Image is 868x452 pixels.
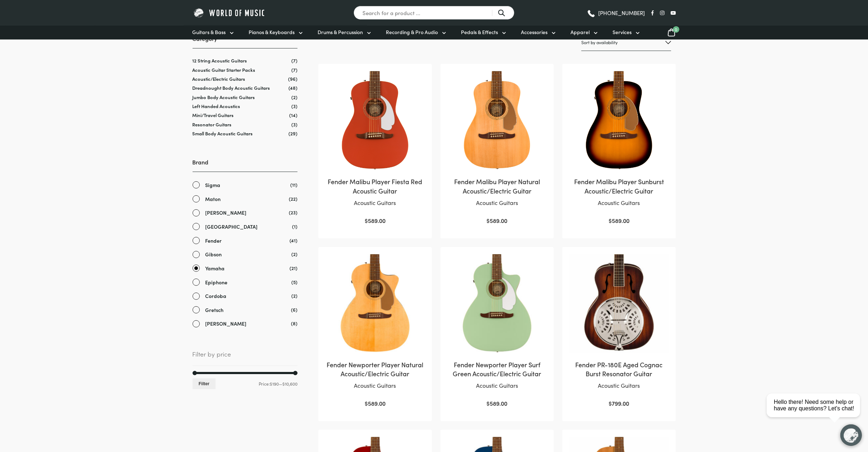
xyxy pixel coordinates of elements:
p: Acoustic Guitars [448,198,546,208]
span: (23) [289,209,297,216]
span: Gibson [206,250,222,258]
button: Filter [193,378,216,389]
span: Fender [206,237,222,245]
span: (2) [291,94,297,100]
span: (21) [290,264,297,272]
img: Fender Newporter Player Surf Green Acoustic/Electric Guitar Front [448,254,546,353]
span: $ [486,399,490,407]
span: $ [609,216,612,224]
bdi: 799.00 [609,399,629,407]
span: (96) [288,76,297,82]
img: Fender Newporter Player Natural Acoustic/Electric Guitar Front [325,254,424,353]
h2: Fender Newporter Player Surf Green Acoustic/Electric Guitar [448,360,546,378]
a: Fender Newporter Player Natural Acoustic/Electric GuitarAcoustic Guitars $589.00 [325,254,424,408]
a: Acoustic/Electric Guitars [193,75,245,82]
span: [PERSON_NAME] [206,209,247,217]
span: Sigma [206,181,221,189]
img: World of Music [193,7,266,18]
div: Price: — [193,378,297,389]
p: Acoustic Guitars [448,381,546,390]
span: (29) [288,130,297,136]
h2: Fender Newporter Player Natural Acoustic/Electric Guitar [325,360,424,378]
span: (8) [291,320,297,327]
a: Maton [193,195,297,203]
span: (2) [291,250,297,258]
h3: Category [193,34,297,48]
span: (14) [289,112,297,118]
a: Left Handed Acoustics [193,103,240,109]
img: Fender Malibu Player Fiesta Red Acoustic Guitar Front [325,71,424,170]
span: [PHONE_NUMBER] [599,10,645,15]
span: Accessories [521,28,548,36]
img: Fender Malibu Player Natural Acoustic/Electric Guitar Front [448,71,546,170]
h3: Brand [193,158,297,172]
span: $ [486,216,490,224]
span: 0 [673,26,679,33]
span: (41) [290,237,297,244]
span: (7) [291,67,297,73]
span: (5) [291,278,297,286]
span: Recording & Pro Audio [386,28,438,36]
bdi: 589.00 [365,216,385,224]
span: (3) [291,103,297,109]
bdi: 589.00 [365,399,385,407]
span: (2) [291,292,297,299]
a: Dreadnought Body Acoustic Guitars [193,84,270,91]
a: Fender PR-180E Aged Cognac Burst Resonator GuitarAcoustic Guitars $799.00 [569,254,668,408]
span: Apparel [571,28,590,36]
a: 12 String Acoustic Guitars [193,57,247,64]
bdi: 589.00 [486,216,507,224]
p: Acoustic Guitars [569,381,668,390]
input: Search for a product ... [354,6,514,20]
span: (48) [288,85,297,91]
span: Filter by price [193,349,297,365]
span: [GEOGRAPHIC_DATA] [206,223,258,231]
span: (3) [291,121,297,127]
a: Gibson [193,250,297,258]
img: Fender Malibu Player Sunburst Acoustic/Electric Guitar Front [569,71,668,170]
span: Epiphone [206,278,228,286]
a: Fender Newporter Player Surf Green Acoustic/Electric GuitarAcoustic Guitars $589.00 [448,254,546,408]
img: Fender PR-180E Aged Cognac Burst Resonator Guitar Front [569,254,668,353]
span: $ [365,399,368,407]
a: Gretsch [193,306,297,314]
span: (22) [289,195,297,202]
span: (6) [291,306,297,313]
h2: Fender Malibu Player Sunburst Acoustic/Electric Guitar [569,177,668,195]
span: [PERSON_NAME] [206,320,247,328]
a: Epiphone [193,278,297,286]
span: Services [613,28,632,36]
span: $190 [270,381,279,387]
a: Small Body Acoustic Guitars [193,130,253,137]
span: $ [365,216,368,224]
a: Mini/Travel Guitars [193,112,234,118]
a: Fender Malibu Player Sunburst Acoustic/Electric GuitarAcoustic Guitars $589.00 [569,71,668,225]
a: Jumbo Body Acoustic Guitars [193,94,255,101]
a: Sigma [193,181,297,189]
a: [PERSON_NAME] [193,320,297,328]
span: Guitars & Bass [193,28,226,36]
span: Gretsch [206,306,224,314]
h2: Fender Malibu Player Natural Acoustic/Electric Guitar [448,177,546,195]
bdi: 589.00 [609,216,629,224]
span: Drums & Percussion [318,28,363,36]
a: Cordoba [193,292,297,300]
a: Resonator Guitars [193,121,232,128]
div: Brand [193,158,297,328]
span: Cordoba [206,292,227,300]
span: (11) [290,181,297,188]
h2: Fender PR-180E Aged Cognac Burst Resonator Guitar [569,360,668,378]
a: Fender [193,237,297,245]
span: Pedals & Effects [461,28,498,36]
p: Acoustic Guitars [325,381,424,390]
h2: Fender Malibu Player Fiesta Red Acoustic Guitar [325,177,424,195]
span: Yamaha [206,264,225,272]
a: Acoustic Guitar Starter Packs [193,66,255,73]
a: Fender Malibu Player Natural Acoustic/Electric GuitarAcoustic Guitars $589.00 [448,71,546,225]
iframe: Chat with our support team [764,373,868,452]
a: Fender Malibu Player Fiesta Red Acoustic GuitarAcoustic Guitars $589.00 [325,71,424,225]
a: [GEOGRAPHIC_DATA] [193,223,297,231]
